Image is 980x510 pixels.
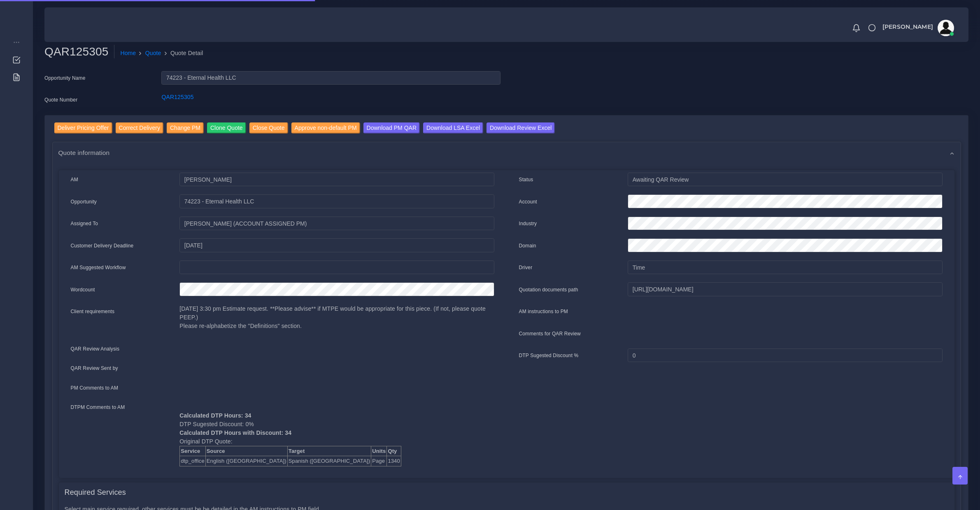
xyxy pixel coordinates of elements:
[371,446,387,456] th: Units
[287,446,371,456] th: Target
[519,264,533,271] label: Driver
[71,286,95,293] label: Wordcount
[179,217,494,231] input: pm
[519,330,581,337] label: Comments for QAR Review
[71,308,115,315] label: Client requirements
[207,122,246,134] input: Clone Quote
[179,429,291,436] b: Calculated DTP Hours with Discount: 34
[249,122,288,134] input: Close Quote
[54,122,112,134] input: Deliver Pricing Offer
[371,456,387,466] td: Page
[291,122,360,134] input: Approve non-default PM
[519,176,533,183] label: Status
[71,345,120,353] label: QAR Review Analysis
[173,403,500,466] div: DTP Sugested Discount: 0% Original DTP Quote:
[878,20,957,36] a: [PERSON_NAME]avatar
[120,49,136,58] a: Home
[205,456,287,466] td: English ([GEOGRAPHIC_DATA])
[487,122,555,134] input: Download Review Excel
[519,220,537,227] label: Industry
[71,198,97,205] label: Opportunity
[44,45,114,59] h2: QAR125305
[179,305,494,330] p: [DATE] 3:30 pm Estimate request. **Please advise** if MTPE would be appropriate for this piece. (...
[44,74,86,82] label: Opportunity Name
[71,404,125,411] label: DTPM Comments to AM
[71,384,119,392] label: PM Comments to AM
[519,352,579,359] label: DTP Sugested Discount %
[938,20,954,36] img: avatar
[519,308,568,315] label: AM instructions to PM
[71,176,78,183] label: AM
[161,49,203,58] li: Quote Detail
[287,456,371,466] td: Spanish ([GEOGRAPHIC_DATA])
[116,122,163,134] input: Correct Delivery
[161,94,193,100] a: QAR125305
[71,242,134,249] label: Customer Delivery Deadline
[71,365,118,372] label: QAR Review Sent by
[882,24,933,30] span: [PERSON_NAME]
[205,446,287,456] th: Source
[58,148,110,157] span: Quote information
[180,456,206,466] td: dtp_office
[519,286,578,293] label: Quotation documents path
[65,488,126,497] h4: Required Services
[519,242,536,249] label: Domain
[387,446,401,456] th: Qty
[71,220,98,227] label: Assigned To
[180,446,206,456] th: Service
[519,198,537,205] label: Account
[44,96,77,104] label: Quote Number
[167,122,204,134] input: Change PM
[387,456,401,466] td: 1340
[423,122,483,134] input: Download LSA Excel
[71,264,126,271] label: AM Suggested Workflow
[145,49,161,58] a: Quote
[53,142,961,163] div: Quote information
[363,122,420,134] input: Download PM QAR
[179,412,251,419] b: Calculated DTP Hours: 34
